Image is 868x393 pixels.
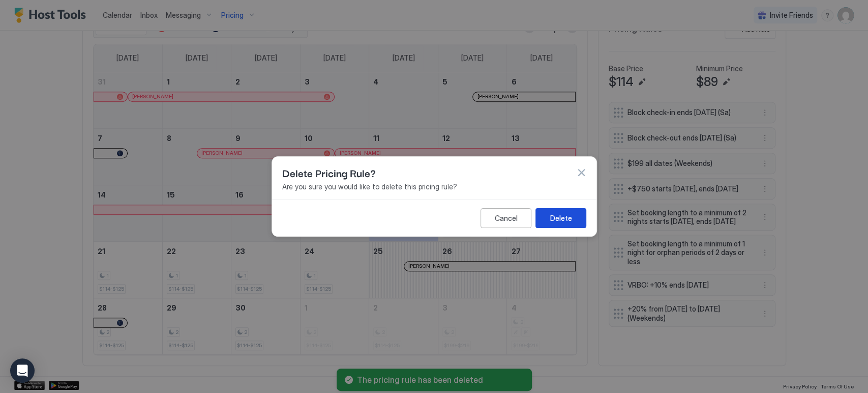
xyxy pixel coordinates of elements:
div: Cancel [494,213,517,223]
div: Open Intercom Messenger [10,358,35,383]
div: Delete [550,213,572,223]
button: Delete [535,208,586,228]
button: Cancel [480,208,531,228]
span: Delete Pricing Rule? [282,165,376,180]
span: Are you sure you would like to delete this pricing rule? [282,182,586,191]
